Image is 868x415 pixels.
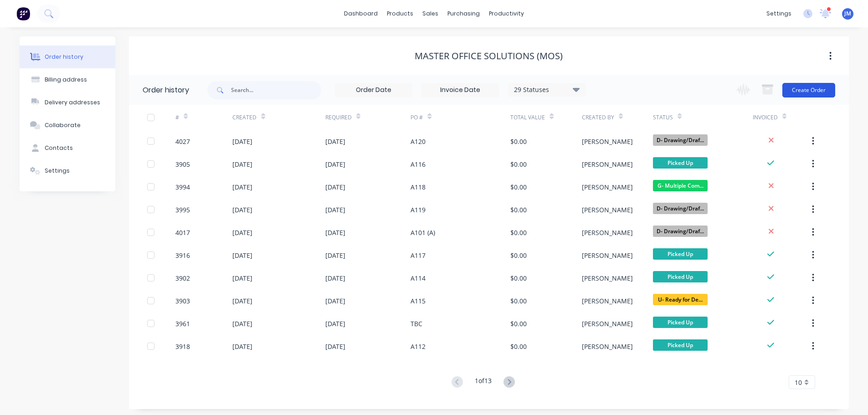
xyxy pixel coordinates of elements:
div: [PERSON_NAME] [582,182,633,192]
div: [DATE] [325,228,345,237]
div: Order history [45,53,83,61]
div: A119 [411,205,426,215]
button: Contacts [20,137,115,159]
div: [DATE] [232,182,252,192]
div: TBC [411,319,422,328]
span: D- Drawing/Draf... [653,225,708,237]
img: Factory [16,7,30,20]
div: [DATE] [232,205,252,215]
div: [DATE] [232,342,252,351]
div: Total Value [510,105,581,130]
div: 3903 [175,296,190,306]
div: $0.00 [510,273,527,283]
div: [DATE] [232,319,252,328]
span: U- Ready for De... [653,294,708,305]
div: 3961 [175,319,190,328]
div: Delivery addresses [45,98,100,107]
div: 29 Statuses [508,85,585,95]
div: 3905 [175,159,190,169]
div: A114 [411,273,426,283]
div: A112 [411,342,426,351]
div: Collaborate [45,121,81,129]
span: G- Multiple Com... [653,180,708,191]
div: [DATE] [325,296,345,306]
div: [PERSON_NAME] [582,342,633,351]
span: Picked Up [653,317,708,328]
div: Status [653,113,673,122]
span: 10 [795,378,802,387]
div: Status [653,105,753,130]
button: Settings [20,159,115,182]
span: Picked Up [653,271,708,282]
div: $0.00 [510,205,527,215]
div: [DATE] [232,159,252,169]
div: settings [762,7,796,20]
div: [DATE] [325,342,345,351]
div: Required [325,113,352,122]
div: [PERSON_NAME] [582,296,633,306]
div: [DATE] [232,137,252,146]
button: Delivery addresses [20,91,115,114]
span: Picked Up [653,339,708,351]
div: Created By [582,105,653,130]
div: 3902 [175,273,190,283]
div: sales [418,7,443,20]
button: Create Order [782,83,835,97]
div: Created [232,105,325,130]
div: $0.00 [510,296,527,306]
div: [DATE] [232,296,252,306]
div: [PERSON_NAME] [582,137,633,146]
div: $0.00 [510,228,527,237]
a: dashboard [339,7,382,20]
div: A117 [411,251,426,260]
div: [DATE] [325,137,345,146]
div: Created [232,113,257,122]
div: # [175,105,232,130]
div: A120 [411,137,426,146]
div: A116 [411,159,426,169]
div: [PERSON_NAME] [582,251,633,260]
div: Billing address [45,76,87,84]
button: Billing address [20,68,115,91]
div: # [175,113,179,122]
div: $0.00 [510,319,527,328]
div: A115 [411,296,426,306]
input: Order Date [335,83,412,97]
button: Order history [20,46,115,68]
div: Master Office Solutions (MOS) [415,51,563,61]
div: 4017 [175,228,190,237]
div: 3916 [175,251,190,260]
div: productivity [484,7,529,20]
div: [PERSON_NAME] [582,205,633,215]
div: Total Value [510,113,545,122]
div: PO # [411,105,510,130]
div: 3994 [175,182,190,192]
div: Invoiced [753,113,778,122]
div: A118 [411,182,426,192]
div: $0.00 [510,159,527,169]
div: [DATE] [232,251,252,260]
div: Invoiced [753,105,810,130]
div: [DATE] [325,319,345,328]
div: 1 of 13 [475,376,492,389]
div: [DATE] [325,159,345,169]
div: $0.00 [510,182,527,192]
span: D- Drawing/Draf... [653,203,708,214]
span: Picked Up [653,157,708,169]
input: Search... [231,81,321,99]
div: Created By [582,113,614,122]
div: [DATE] [232,273,252,283]
div: [PERSON_NAME] [582,228,633,237]
div: [DATE] [325,273,345,283]
div: [PERSON_NAME] [582,159,633,169]
div: PO # [411,113,423,122]
span: Picked Up [653,248,708,260]
div: purchasing [443,7,484,20]
input: Invoice Date [422,83,498,97]
div: 3995 [175,205,190,215]
div: A101 (A) [411,228,435,237]
div: [DATE] [325,251,345,260]
div: [DATE] [232,228,252,237]
div: 3918 [175,342,190,351]
div: [DATE] [325,182,345,192]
